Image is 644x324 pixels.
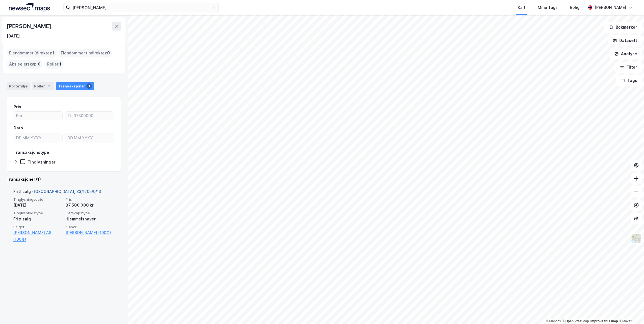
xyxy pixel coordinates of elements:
div: [PERSON_NAME] [595,4,626,11]
input: Fra [14,112,62,120]
div: 37 500 000 kr [66,202,114,209]
div: Transaksjonstype [14,149,49,156]
a: Improve this map [590,319,618,323]
img: logo.a4113a55bc3d86da70a041830d287a7e.svg [9,3,50,12]
input: Til 37500000 [65,112,114,120]
div: Transaksjoner (1) [7,176,121,183]
div: Tinglysninger [27,159,56,165]
div: 1 [46,83,52,89]
span: Kjøper [66,225,114,229]
div: Portefølje [7,82,30,90]
a: Mapbox [546,319,561,323]
div: Eiendommer (Indirekte) : [59,49,112,57]
div: Roller : [45,60,64,69]
button: Tags [616,75,642,86]
a: [GEOGRAPHIC_DATA], 33/1205/0/13 [34,189,101,194]
div: Fritt salg [13,216,62,222]
div: Kontrollprogram for chat [616,297,644,324]
img: Z [631,233,642,244]
span: Pris [66,197,114,202]
a: OpenStreetMap [562,319,589,323]
input: Søk på adresse, matrikkel, gårdeiere, leietakere eller personer [70,3,212,12]
div: Kart [518,4,525,11]
button: Datasett [608,35,642,46]
div: 1 [86,83,92,89]
span: Tinglysningstype [13,211,62,215]
input: DD.MM.YYYY [14,134,62,142]
div: Eiendommer (direkte) : [7,49,56,57]
span: 0 [38,61,41,67]
span: Eierskapstype [66,211,114,215]
button: Filter [615,62,642,73]
a: [PERSON_NAME] AS (100%) [13,229,62,243]
iframe: Chat Widget [616,297,644,324]
div: [DATE] [7,33,20,39]
div: Transaksjoner [56,82,94,90]
span: Tinglysningsdato [13,197,62,202]
div: Aksjeeierskap : [7,60,43,69]
span: Selger [13,225,62,229]
div: Mine Tags [538,4,558,11]
div: Fritt salg - [13,188,101,197]
a: [PERSON_NAME] (100%) [66,229,114,236]
div: Roller [32,82,54,90]
div: Hjemmelshaver [66,216,114,222]
button: Analyse [610,48,642,59]
div: Dato [14,125,23,131]
div: Pris [14,104,21,110]
input: DD.MM.YYYY [65,134,114,142]
div: [PERSON_NAME] [7,22,52,31]
div: [DATE] [13,202,62,209]
div: Bolig [570,4,580,11]
button: Bokmerker [604,22,642,33]
span: 0 [107,50,110,56]
span: 1 [52,50,54,56]
span: 1 [59,61,61,67]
